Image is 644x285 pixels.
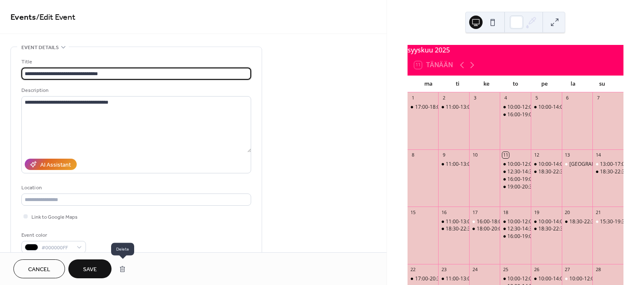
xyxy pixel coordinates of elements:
[507,183,587,191] div: 19:00-20:30 Varattu Credo-kirkolle
[507,104,625,111] div: 10:00-12:00 Kivistön eläkeläiskerhon kuvataiteilijat
[446,161,514,168] div: 11:00-13:00 [PERSON_NAME]
[595,95,601,101] div: 7
[441,267,447,273] div: 23
[530,76,559,92] div: pe
[592,218,623,225] div: 15:30-19:30 Varattu yksityistilaisuuteen
[502,209,509,215] div: 18
[564,95,571,101] div: 6
[438,225,469,233] div: 18:30-22:30 Offline.podium
[472,152,478,158] div: 10
[501,76,530,92] div: to
[562,161,593,168] div: Varattu Kivistön kyläjuhlakäyttöön
[438,104,469,111] div: 11:00-13:00 Olotilakahvila
[507,176,564,183] div: 16:00-19:00 Credo Meet
[410,95,416,101] div: 1
[507,233,564,240] div: 16:00-19:00 Credo Meet
[111,243,134,255] span: Delete
[21,231,84,240] div: Event color
[408,104,439,111] div: 17:00-18:00 MarjaVerkon vapaaehtoisten perehdytystilaisuus
[83,265,97,274] span: Save
[500,168,531,175] div: 12:30-14:30 Kivistö-Kanniston kyläystävät
[588,76,617,92] div: su
[410,152,416,158] div: 8
[500,183,531,191] div: 19:00-20:30 Varattu Credo-kirkolle
[595,267,601,273] div: 28
[42,243,73,252] span: #000000FF
[592,161,623,168] div: 13:00-17:00 Varattu yksityiskäyttöön
[507,161,625,168] div: 10:00-12:00 Kivistön eläkeläiskerhon kuvataiteilijat
[533,267,540,273] div: 26
[31,213,78,222] span: Link to Google Maps
[562,275,593,282] div: 10:00-12:00 Credo-kirkon perhebrunssi
[28,265,50,274] span: Cancel
[408,275,439,282] div: 17:00-20:30 Marttailta: Kivistön Martat
[472,95,478,101] div: 3
[538,225,602,233] div: 18:30-22:30 Offline.podium
[469,225,500,233] div: 18:00-20:00 Kivistön Marttojen kässäkahvila
[500,161,531,168] div: 10:00-12:00 Kivistön eläkeläiskerhon kuvataiteilijat
[559,76,588,92] div: la
[569,218,633,225] div: 18:30-22:30 Offline.podium
[502,95,509,101] div: 4
[21,86,249,95] div: Description
[595,209,601,215] div: 21
[410,209,416,215] div: 15
[500,111,531,118] div: 16:00-19:00 Credo Meet
[469,218,500,225] div: 16:00-18:00 Kivistön Marttojen hallituksen kokous
[507,275,625,282] div: 10:00-12:00 Kivistön eläkeläiskerhon kuvataiteilijat
[531,225,562,233] div: 18:30-22:30 Offline.podium
[441,209,447,215] div: 16
[415,275,505,282] div: 17:00-20:30 Marttailta: Kivistön Martat
[564,152,571,158] div: 13
[533,95,540,101] div: 5
[592,168,623,175] div: 18:30-22:30 Offline.podium
[531,104,562,111] div: 10:00-14:00 Kivistön kohtaamispaikka /Kivistö Meeting Point
[438,275,469,282] div: 11:00-13:00 Olotilakahvila
[10,9,36,26] a: Events
[36,9,75,26] span: / Edit Event
[438,161,469,168] div: 11:00-13:00 Olotilakahvila
[477,225,579,233] div: 18:00-20:00 Kivistön Marttojen kässäkahvila
[443,76,472,92] div: ti
[21,58,249,66] div: Title
[25,159,77,170] button: AI Assistant
[410,267,416,273] div: 22
[68,259,112,278] button: Save
[500,225,531,233] div: 12:30-14:30 Kivistö-Kanniston kyläystävät
[562,218,593,225] div: 18:30-22:30 Offline.podium
[414,76,443,92] div: ma
[533,209,540,215] div: 19
[13,259,65,278] button: Cancel
[595,152,601,158] div: 14
[531,218,562,225] div: 10:00-14:00 Kivistön kohtaamispaikka /Kivistö Meeting Point
[500,233,531,240] div: 16:00-19:00 Credo Meet
[446,275,514,282] div: 11:00-13:00 [PERSON_NAME]
[500,176,531,183] div: 16:00-19:00 Credo Meet
[564,267,571,273] div: 27
[408,45,623,55] div: syyskuu 2025
[531,275,562,282] div: 10:00-14:00 Kivistön kohtaamispaikka /Kivistö Meeting Point
[507,218,625,225] div: 10:00-12:00 Kivistön eläkeläiskerhon kuvataiteilijat
[507,111,564,118] div: 16:00-19:00 Credo Meet
[441,95,447,101] div: 2
[446,104,514,111] div: 11:00-13:00 [PERSON_NAME]
[21,183,249,192] div: Location
[531,168,562,175] div: 18:30-22:30 Offline.podium
[441,152,447,158] div: 9
[415,104,558,111] div: 17:00-18:00 MarjaVerkon vapaaehtoisten perehdytystilaisuus
[538,168,602,175] div: 18:30-22:30 Offline.podium
[564,209,571,215] div: 20
[40,161,71,170] div: AI Assistant
[446,225,509,233] div: 18:30-22:30 Offline.podium
[472,267,478,273] div: 24
[472,209,478,215] div: 17
[472,76,501,92] div: ke
[438,218,469,225] div: 11:00-13:00 Olotilakahvila
[500,218,531,225] div: 10:00-12:00 Kivistön eläkeläiskerhon kuvataiteilijat
[502,152,509,158] div: 11
[500,275,531,282] div: 10:00-12:00 Kivistön eläkeläiskerhon kuvataiteilijat
[446,218,514,225] div: 11:00-13:00 [PERSON_NAME]
[502,267,509,273] div: 25
[533,152,540,158] div: 12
